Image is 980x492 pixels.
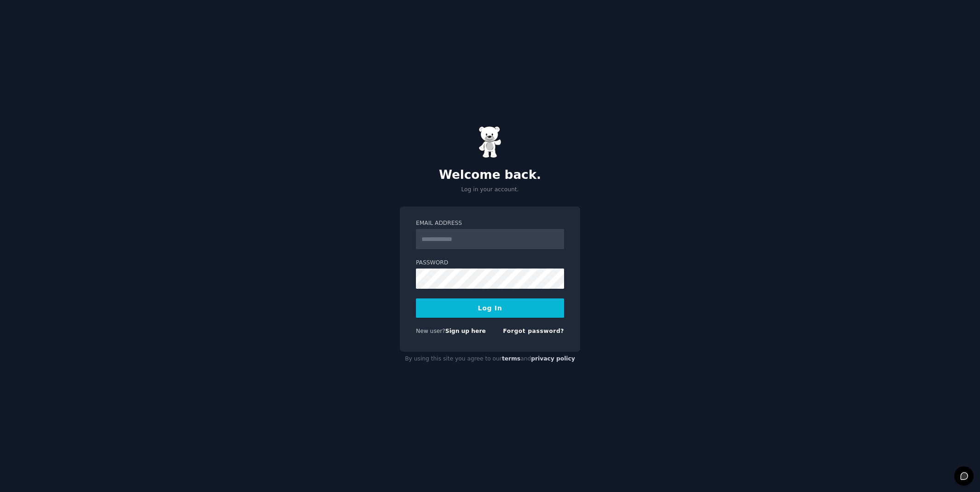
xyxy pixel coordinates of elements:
[531,355,575,362] a: privacy policy
[503,328,564,334] a: Forgot password?
[416,259,564,267] label: Password
[416,328,445,334] span: New user?
[416,298,564,318] button: Log In
[445,328,486,334] a: Sign up here
[400,186,580,194] p: Log in your account.
[502,355,520,362] a: terms
[478,126,502,158] img: Gummy Bear
[416,219,564,228] label: Email Address
[400,168,580,183] h2: Welcome back.
[400,352,580,366] div: By using this site you agree to our and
